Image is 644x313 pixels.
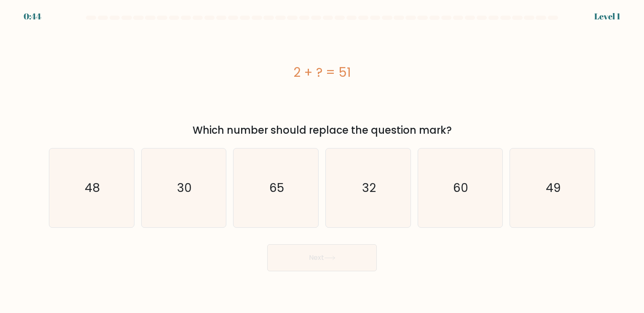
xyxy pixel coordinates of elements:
[594,10,620,23] div: Level 1
[24,10,41,23] div: 0:44
[49,63,595,82] div: 2 + ? = 51
[362,180,376,196] text: 32
[267,244,377,271] button: Next
[177,180,192,196] text: 30
[546,180,561,196] text: 49
[85,180,100,196] text: 48
[453,180,469,196] text: 60
[54,123,590,138] div: Which number should replace the question mark?
[269,180,284,196] text: 65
